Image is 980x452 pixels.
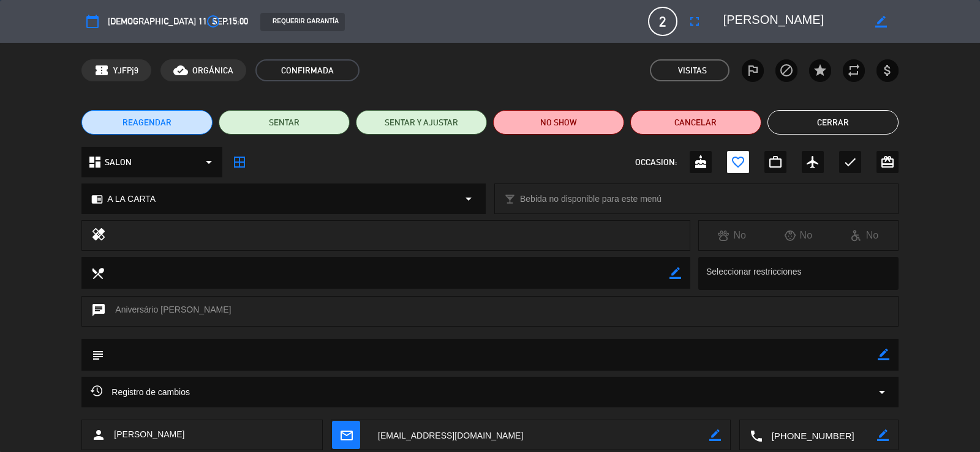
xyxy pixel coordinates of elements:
[113,64,138,78] span: YJFPj9
[461,191,476,206] i: arrow_drop_down
[648,7,677,36] span: 2
[107,192,156,206] span: A LA CARTA
[875,16,887,28] i: border_color
[813,63,827,78] i: star
[85,14,100,29] i: calendar_today
[91,348,104,361] i: subject
[635,155,677,169] span: OCCASION:
[731,155,745,169] i: favorite_border
[202,10,224,32] button: access_time
[880,155,895,169] i: card_giftcard
[81,110,213,135] button: REAGENDAR
[202,155,216,169] i: arrow_drop_down
[878,349,889,360] i: border_color
[520,192,661,206] span: Bebida no disponible para este menú
[88,155,102,169] i: dashboard
[91,227,106,244] i: healing
[709,429,721,441] i: border_color
[877,429,889,441] i: border_color
[749,429,763,442] i: local_phone
[123,116,171,129] span: REAGENDAR
[232,155,247,169] i: border_all
[206,14,221,29] i: access_time
[91,385,190,399] span: Registro de cambios
[81,296,898,327] div: Aniversário [PERSON_NAME]
[669,267,681,279] i: border_color
[219,110,350,135] button: SENTAR
[493,110,624,135] button: NO SHOW
[765,228,831,243] div: No
[843,155,858,169] i: check
[255,59,360,81] span: CONFIRMADA
[693,155,708,169] i: cake
[831,228,897,243] div: No
[504,193,516,205] i: local_bar
[630,110,761,135] button: Cancelar
[880,63,895,78] i: attach_money
[228,14,248,29] span: 15:00
[684,10,706,32] button: fullscreen
[805,155,820,169] i: airplanemode_active
[768,155,783,169] i: work_outline
[699,228,765,243] div: No
[173,63,188,78] i: cloud_done
[105,155,132,169] span: SALON
[91,193,103,205] i: chrome_reader_mode
[779,63,794,78] i: block
[260,13,345,31] div: REQUERIR GARANTÍA
[339,428,353,442] i: mail_outline
[94,63,109,78] span: confirmation_number
[192,64,233,78] span: ORGÁNICA
[875,385,889,399] i: arrow_drop_down
[91,266,104,280] i: local_dining
[846,63,861,78] i: repeat
[687,14,702,29] i: fullscreen
[91,303,106,320] i: chat
[81,10,104,32] button: calendar_today
[678,64,707,78] em: Visitas
[767,110,899,135] button: Cerrar
[114,428,184,442] span: [PERSON_NAME]
[91,428,106,442] i: person
[356,110,487,135] button: SENTAR Y AJUSTAR
[745,63,760,78] i: outlined_flag
[108,14,229,29] span: [DEMOGRAPHIC_DATA] 11, sep.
